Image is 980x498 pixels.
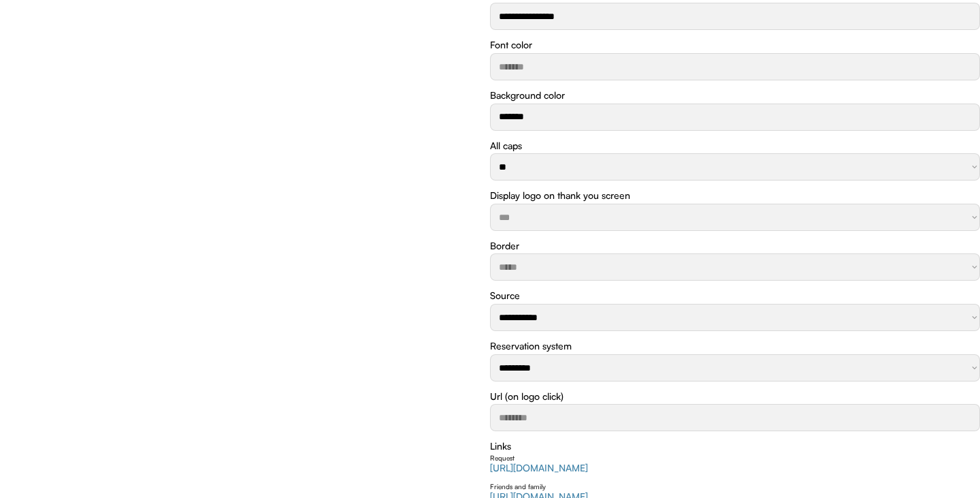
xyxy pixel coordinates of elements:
[490,483,546,490] div: Friends and family
[490,89,565,102] div: Background color
[490,139,522,153] div: All caps
[490,239,519,253] div: Border
[490,38,532,52] div: Font color
[490,289,520,302] div: Source
[490,189,630,202] div: Display logo on thank you screen
[490,439,511,453] div: Links
[490,463,588,473] div: [URL][DOMAIN_NAME]
[490,339,572,353] div: Reservation system
[490,461,588,475] a: [URL][DOMAIN_NAME]
[490,390,563,403] div: Url (on logo click)
[490,454,514,461] div: Request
